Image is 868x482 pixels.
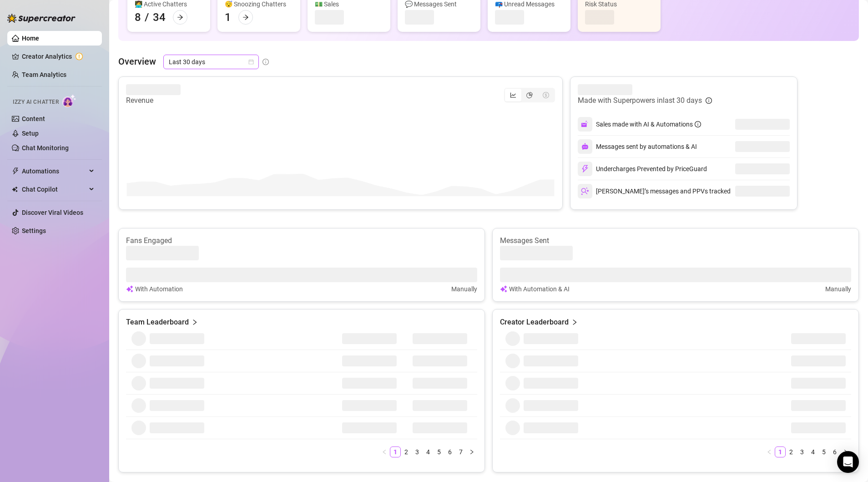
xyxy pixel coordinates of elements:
li: Next Page [466,446,477,457]
span: arrow-right [177,14,183,20]
li: 2 [401,446,412,457]
span: Automations [22,164,86,178]
a: 5 [819,447,829,457]
img: logo-BBDzfeDw.svg [7,14,76,23]
article: Manually [825,284,851,294]
a: 3 [797,447,807,457]
span: thunderbolt [12,167,19,175]
a: 1 [390,447,400,457]
li: 4 [423,446,434,457]
a: Discover Viral Videos [22,209,83,216]
a: 6 [445,447,455,457]
span: left [767,449,772,455]
span: calendar [248,59,254,65]
a: Creator Analytics exclamation-circle [22,49,95,64]
span: right [192,317,198,328]
img: Chat Copilot [12,186,18,193]
article: Team Leaderboard [126,317,189,328]
span: Last 30 days [169,55,253,69]
li: 3 [412,446,423,457]
img: svg%3e [581,143,589,150]
div: 1 [225,10,231,25]
a: 6 [830,447,840,457]
div: Undercharges Prevented by PriceGuard [578,162,707,176]
div: Sales made with AI & Automations [596,119,701,129]
li: Previous Page [379,446,390,457]
img: svg%3e [500,284,507,294]
div: segmented control [504,88,555,102]
li: Next Page [840,446,851,457]
a: Chat Monitoring [22,144,69,152]
article: Overview [118,55,156,68]
button: left [379,446,390,457]
a: 1 [775,447,785,457]
a: 2 [401,447,411,457]
span: pie-chart [526,92,533,98]
div: 8 [135,10,141,25]
div: [PERSON_NAME]’s messages and PPVs tracked [578,184,731,198]
button: left [764,446,775,457]
span: info-circle [262,59,269,65]
article: With Automation & AI [509,284,570,294]
img: svg%3e [581,120,589,128]
li: 2 [786,446,797,457]
span: right [571,317,578,328]
span: info-circle [695,121,701,127]
li: 6 [829,446,840,457]
div: 34 [153,10,166,25]
button: right [466,446,477,457]
article: Revenue [126,95,181,106]
div: Messages sent by automations & AI [578,139,697,154]
img: AI Chatter [62,94,76,107]
span: right [469,449,474,455]
article: Made with Superpowers in last 30 days [578,95,702,106]
a: 7 [456,447,466,457]
article: Fans Engaged [126,236,477,246]
a: 5 [434,447,444,457]
a: 2 [786,447,796,457]
li: 6 [444,446,455,457]
a: 4 [423,447,433,457]
li: 4 [807,446,818,457]
span: Chat Copilot [22,182,86,197]
span: right [843,449,848,455]
span: left [382,449,387,455]
span: info-circle [706,97,712,104]
li: 3 [797,446,807,457]
span: line-chart [510,92,516,98]
span: dollar-circle [543,92,549,98]
button: right [840,446,851,457]
img: svg%3e [581,187,589,195]
a: 3 [412,447,422,457]
a: Setup [22,130,39,137]
li: 7 [455,446,466,457]
a: 4 [808,447,818,457]
span: arrow-right [242,14,249,20]
li: 1 [775,446,786,457]
article: Messages Sent [500,236,851,246]
li: 5 [818,446,829,457]
img: svg%3e [126,284,133,294]
a: Settings [22,227,46,234]
li: 1 [390,446,401,457]
span: Izzy AI Chatter [13,98,59,107]
li: 5 [434,446,444,457]
article: Manually [451,284,477,294]
a: Home [22,35,39,42]
article: With Automation [135,284,183,294]
a: Team Analytics [22,71,66,78]
li: Previous Page [764,446,775,457]
a: Content [22,115,45,122]
div: Open Intercom Messenger [837,451,859,473]
img: svg%3e [581,165,589,173]
article: Creator Leaderboard [500,317,569,328]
